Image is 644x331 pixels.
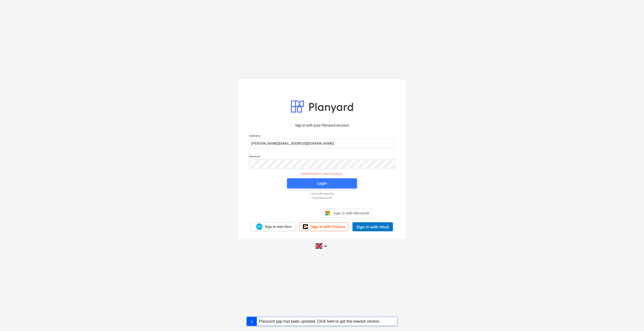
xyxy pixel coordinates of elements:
[247,196,397,199] a: Forgot password?
[249,155,395,159] p: Password
[287,178,357,188] button: Login
[265,225,291,229] span: Sign in with Xero
[251,222,296,231] a: Sign in with Xero
[249,134,395,138] p: Username
[247,192,397,195] a: Log in with magic link
[249,123,395,128] p: Sign in with your Planyard account
[249,139,395,149] input: Username
[269,208,320,219] iframe: Sign in with Google Button
[300,223,348,231] a: Sign in with Procore
[317,180,327,187] div: Login
[256,223,263,230] img: Xero logo
[246,172,398,175] p: Session timed out. Login to continue.
[619,307,644,331] iframe: Chat Widget
[323,243,329,249] i: keyboard_arrow_down
[333,211,369,215] span: Sign in with Microsoft
[325,211,330,216] img: Microsoft logo
[259,319,380,324] div: Planyard app has been updated. Click here to get the newest version.
[311,225,345,229] span: Sign in with Procore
